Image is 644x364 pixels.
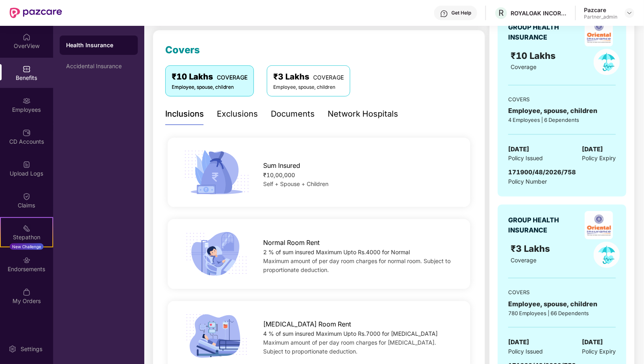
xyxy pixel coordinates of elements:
[172,71,247,83] div: ₹10 Lakhs
[584,6,617,14] div: Pazcare
[273,84,344,91] div: Employee, spouse, children
[271,108,315,120] div: Documents
[508,116,616,124] div: 4 Employees | 6 Dependents
[23,129,31,137] img: svg+xml;base64,PHN2ZyBpZD0iQ0RfQWNjb3VudHMiIGRhdGEtbmFtZT0iQ0QgQWNjb3VudHMiIHhtbG5zPSJodHRwOi8vd3...
[313,74,344,81] span: COVERAGE
[264,319,351,329] span: [MEDICAL_DATA] Room Rent
[165,108,204,120] div: Inclusions
[328,108,398,120] div: Network Hospitals
[585,18,613,46] img: insurerLogo
[18,345,45,353] div: Settings
[66,63,131,69] div: Accidental Insurance
[23,256,31,264] img: svg+xml;base64,PHN2ZyBpZD0iRW5kb3JzZW1lbnRzIiB4bWxucz0iaHR0cDovL3d3dy53My5vcmcvMjAwMC9zdmciIHdpZH...
[23,97,31,105] img: svg+xml;base64,PHN2ZyBpZD0iRW1wbG95ZWVzIiB4bWxucz0iaHR0cDovL3d3dy53My5vcmcvMjAwMC9zdmciIHdpZHRoPS...
[451,10,471,16] div: Get Help
[264,180,329,187] span: Self + Spouse + Children
[264,339,436,355] span: Maximum amount of per day room charges for [MEDICAL_DATA]. Subject to proportionate deduction.
[217,74,247,81] span: COVERAGE
[264,238,320,248] span: Normal Room Rent
[23,161,31,169] img: svg+xml;base64,PHN2ZyBpZD0iVXBsb2FkX0xvZ3MiIGRhdGEtbmFtZT0iVXBsb2FkIExvZ3MiIHhtbG5zPSJodHRwOi8vd3...
[23,192,31,201] img: svg+xml;base64,PHN2ZyBpZD0iQ2xhaW0iIHhtbG5zPSJodHRwOi8vd3d3LnczLm9yZy8yMDAwL3N2ZyIgd2lkdGg9IjIwIi...
[10,243,44,250] div: New Challenge
[582,347,616,356] span: Policy Expiry
[172,84,247,91] div: Employee, spouse, children
[508,95,616,103] div: COVERS
[23,224,31,232] img: svg+xml;base64,PHN2ZyB4bWxucz0iaHR0cDovL3d3dy53My5vcmcvMjAwMC9zdmciIHdpZHRoPSIyMSIgaGVpZ2h0PSIyMC...
[66,41,131,49] div: Health Insurance
[508,215,579,235] div: GROUP HEALTH INSURANCE
[499,8,504,18] span: R
[23,65,31,73] img: svg+xml;base64,PHN2ZyBpZD0iQmVuZWZpdHMiIHhtbG5zPSJodHRwOi8vd3d3LnczLm9yZy8yMDAwL3N2ZyIgd2lkdGg9Ij...
[264,171,457,180] div: ₹10,00,000
[508,154,543,163] span: Policy Issued
[23,33,31,41] img: svg+xml;base64,PHN2ZyBpZD0iSG9tZSIgeG1sbnM9Imh0dHA6Ly93d3cudzMub3JnLzIwMDAvc3ZnIiB3aWR0aD0iMjAiIG...
[273,71,344,83] div: ₹3 Lakhs
[264,248,457,257] div: 2 % of sum insured Maximum Upto Rs.4000 for Normal
[264,257,451,273] span: Maximum amount of per day room charges for normal room. Subject to proportionate deduction.
[1,233,52,241] div: Stepathon
[217,108,258,120] div: Exclusions
[511,63,536,70] span: Coverage
[440,10,448,18] img: svg+xml;base64,PHN2ZyBpZD0iSGVscC0zMngzMiIgeG1sbnM9Imh0dHA6Ly93d3cudzMub3JnLzIwMDAvc3ZnIiB3aWR0aD...
[181,229,252,278] img: icon
[508,178,547,185] span: Policy Number
[508,288,616,296] div: COVERS
[181,148,252,197] img: icon
[582,154,616,163] span: Policy Expiry
[508,22,579,42] div: GROUP HEALTH INSURANCE
[181,311,252,360] img: icon
[508,144,529,154] span: [DATE]
[165,44,200,56] span: Covers
[511,243,553,254] span: ₹3 Lakhs
[582,337,603,347] span: [DATE]
[511,257,536,264] span: Coverage
[582,144,603,154] span: [DATE]
[8,345,17,353] img: svg+xml;base64,PHN2ZyBpZD0iU2V0dGluZy0yMHgyMCIgeG1sbnM9Imh0dHA6Ly93d3cudzMub3JnLzIwMDAvc3ZnIiB3aW...
[511,9,567,17] div: ROYALOAK INCORPORATION PRIVATE LIMITED
[508,347,543,356] span: Policy Issued
[508,309,616,317] div: 780 Employees | 66 Dependents
[585,211,613,239] img: insurerLogo
[264,329,457,338] div: 4 % of sum insured Maximum Upto Rs.7000 for [MEDICAL_DATA]
[594,242,620,268] img: policyIcon
[10,8,62,18] img: New Pazcare Logo
[23,288,31,296] img: svg+xml;base64,PHN2ZyBpZD0iTXlfT3JkZXJzIiBkYXRhLW5hbWU9Ik15IE9yZGVycyIgeG1sbnM9Imh0dHA6Ly93d3cudz...
[594,49,620,75] img: policyIcon
[508,106,616,116] div: Employee, spouse, children
[508,337,529,347] span: [DATE]
[626,10,633,16] img: svg+xml;base64,PHN2ZyBpZD0iRHJvcGRvd24tMzJ4MzIiIHhtbG5zPSJodHRwOi8vd3d3LnczLm9yZy8yMDAwL3N2ZyIgd2...
[264,161,301,171] span: Sum Insured
[508,299,616,309] div: Employee, spouse, children
[508,168,576,176] span: 171900/48/2026/758
[511,50,558,61] span: ₹10 Lakhs
[584,14,617,20] div: Partner_admin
